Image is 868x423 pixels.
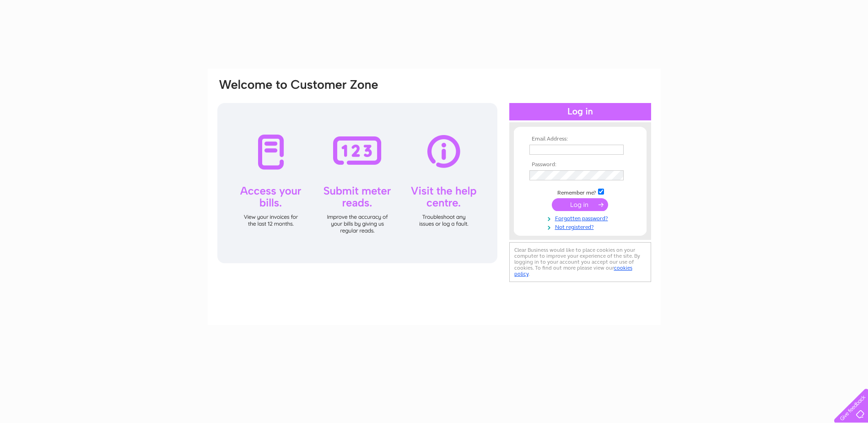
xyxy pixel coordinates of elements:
[529,213,633,222] a: Forgotten password?
[529,222,633,231] a: Not registered?
[527,162,633,168] th: Password:
[527,136,633,142] th: Email Address:
[527,187,633,196] td: Remember me?
[514,265,632,277] a: cookies policy
[509,242,651,282] div: Clear Business would like to place cookies on your computer to improve your experience of the sit...
[552,198,608,211] input: Submit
